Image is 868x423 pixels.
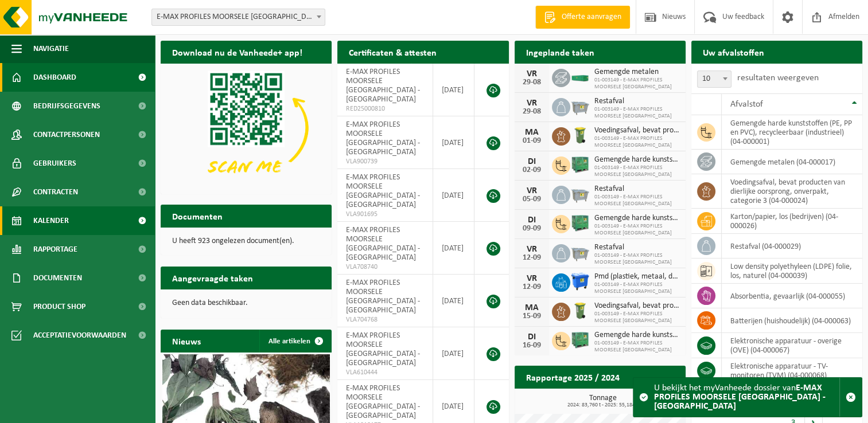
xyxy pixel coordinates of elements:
[594,126,680,135] span: Voedingsafval, bevat producten van dierlijke oorsprong, onverpakt, categorie 3
[433,64,475,116] td: [DATE]
[559,11,624,23] span: Offerte aanvragen
[722,308,862,333] td: batterijen (huishoudelijk) (04-000063)
[520,216,543,225] div: DI
[172,237,320,245] p: U heeft 923 ongelezen document(en).
[152,9,325,25] span: E-MAX PROFILES MOORSELE NV - MOORSELE
[594,243,680,252] span: Restafval
[722,115,862,150] td: gemengde harde kunststoffen (PE, PP en PVC), recycleerbaar (industrieel) (04-000001)
[520,157,543,166] div: DI
[520,166,543,174] div: 02-09
[594,77,680,91] span: 01-003149 - E-MAX PROFILES MOORSELE [GEOGRAPHIC_DATA]
[594,331,680,340] span: Gemengde harde kunststoffen (pe, pp en pvc), recycleerbaar (industrieel)
[172,299,320,307] p: Geen data beschikbaar.
[346,368,424,377] span: VLA610444
[161,205,234,227] h2: Documenten
[161,330,212,352] h2: Nieuws
[722,174,862,209] td: voedingsafval, bevat producten van dierlijke oorsprong, onverpakt, categorie 3 (04-000024)
[535,6,630,29] a: Offerte aanvragen
[594,106,680,120] span: 01-003149 - E-MAX PROFILES MOORSELE [GEOGRAPHIC_DATA]
[594,281,680,295] span: 01-003149 - E-MAX PROFILES MOORSELE [GEOGRAPHIC_DATA]
[594,311,680,324] span: 01-003149 - E-MAX PROFILES MOORSELE [GEOGRAPHIC_DATA]
[594,194,680,207] span: 01-003149 - E-MAX PROFILES MOORSELE [GEOGRAPHIC_DATA]
[433,116,475,169] td: [DATE]
[520,254,543,262] div: 12-09
[594,68,680,77] span: Gemengde metalen
[594,272,680,281] span: Pmd (plastiek, metaal, drankkartons) (bedrijven)
[346,68,420,104] span: E-MAX PROFILES MOORSELE [GEOGRAPHIC_DATA] - [GEOGRAPHIC_DATA]
[570,126,590,145] img: WB-0140-HPE-GN-50
[520,342,543,350] div: 16-09
[570,155,590,174] img: PB-HB-1400-HPE-GN-01
[346,210,424,219] span: VLA901695
[570,213,590,233] img: PB-HB-1400-HPE-GN-01
[722,333,862,358] td: elektronische apparatuur - overige (OVE) (04-000067)
[33,34,69,63] span: Navigatie
[722,358,862,383] td: elektronische apparatuur - TV-monitoren (TVM) (04-000068)
[161,64,332,192] img: Download de VHEPlus App
[570,96,590,116] img: WB-2500-GAL-GY-01
[570,301,590,320] img: WB-0140-HPE-GN-50
[520,99,543,108] div: VR
[698,71,731,87] span: 10
[33,120,100,149] span: Contactpersonen
[520,108,543,116] div: 29-08
[346,173,420,209] span: E-MAX PROFILES MOORSELE [GEOGRAPHIC_DATA] - [GEOGRAPHIC_DATA]
[722,284,862,308] td: absorbentia, gevaarlijk (04-000055)
[570,272,590,291] img: WB-1100-HPE-BE-01
[594,135,680,149] span: 01-003149 - E-MAX PROFILES MOORSELE [GEOGRAPHIC_DATA]
[346,120,420,156] span: E-MAX PROFILES MOORSELE [GEOGRAPHIC_DATA] - [GEOGRAPHIC_DATA]
[33,92,100,120] span: Bedrijfsgegevens
[570,72,590,82] img: HK-XC-20-GN-00
[520,245,543,254] div: VR
[654,378,839,417] div: U bekijkt het myVanheede dossier van
[33,63,76,92] span: Dashboard
[594,301,680,311] span: Voedingsafval, bevat producten van dierlijke oorsprong, onverpakt, categorie 3
[737,73,819,83] label: resultaten weergeven
[722,258,862,284] td: low density polyethyleen (LDPE) folie, los, naturel (04-000039)
[697,70,731,88] span: 10
[346,384,420,420] span: E-MAX PROFILES MOORSELE [GEOGRAPHIC_DATA] - [GEOGRAPHIC_DATA]
[570,184,590,203] img: WB-2500-GAL-GY-01
[346,263,424,272] span: VLA708740
[691,41,776,63] h2: Uw afvalstoffen
[346,331,420,367] span: E-MAX PROFILES MOORSELE [GEOGRAPHIC_DATA] - [GEOGRAPHIC_DATA]
[33,178,78,206] span: Contracten
[151,9,325,26] span: E-MAX PROFILES MOORSELE NV - MOORSELE
[594,97,680,106] span: Restafval
[337,41,448,63] h2: Certificaten & attesten
[515,366,631,388] h2: Rapportage 2025 / 2024
[520,225,543,233] div: 09-09
[33,149,76,178] span: Gebruikers
[520,283,543,291] div: 12-09
[520,128,543,137] div: MA
[433,222,475,275] td: [DATE]
[520,79,543,87] div: 29-08
[33,235,77,264] span: Rapportage
[161,267,264,289] h2: Aangevraagde taken
[570,242,590,262] img: WB-2500-GAL-GY-01
[594,252,680,266] span: 01-003149 - E-MAX PROFILES MOORSELE [GEOGRAPHIC_DATA]
[594,340,680,354] span: 01-003149 - E-MAX PROFILES MOORSELE [GEOGRAPHIC_DATA]
[594,214,680,223] span: Gemengde harde kunststoffen (pe, pp en pvc), recycleerbaar (industrieel)
[722,209,862,234] td: karton/papier, los (bedrijven) (04-000026)
[520,274,543,283] div: VR
[594,185,680,194] span: Restafval
[346,279,420,315] span: E-MAX PROFILES MOORSELE [GEOGRAPHIC_DATA] - [GEOGRAPHIC_DATA]
[570,330,590,350] img: PB-HB-1400-HPE-GN-01
[730,100,763,109] span: Afvalstof
[33,321,126,350] span: Acceptatievoorwaarden
[722,234,862,258] td: restafval (04-000029)
[520,394,686,408] h3: Tonnage
[346,315,424,324] span: VLA704768
[161,41,314,63] h2: Download nu de Vanheede+ app!
[654,383,826,411] strong: E-MAX PROFILES MOORSELE [GEOGRAPHIC_DATA] - [GEOGRAPHIC_DATA]
[520,69,543,79] div: VR
[520,186,543,195] div: VR
[433,275,475,327] td: [DATE]
[594,155,680,164] span: Gemengde harde kunststoffen (pe, pp en pvc), recycleerbaar (industrieel)
[520,312,543,320] div: 15-09
[433,327,475,380] td: [DATE]
[520,402,686,408] span: 2024: 83,760 t - 2025: 55,184 t
[33,264,82,292] span: Documenten
[346,157,424,166] span: VLA900739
